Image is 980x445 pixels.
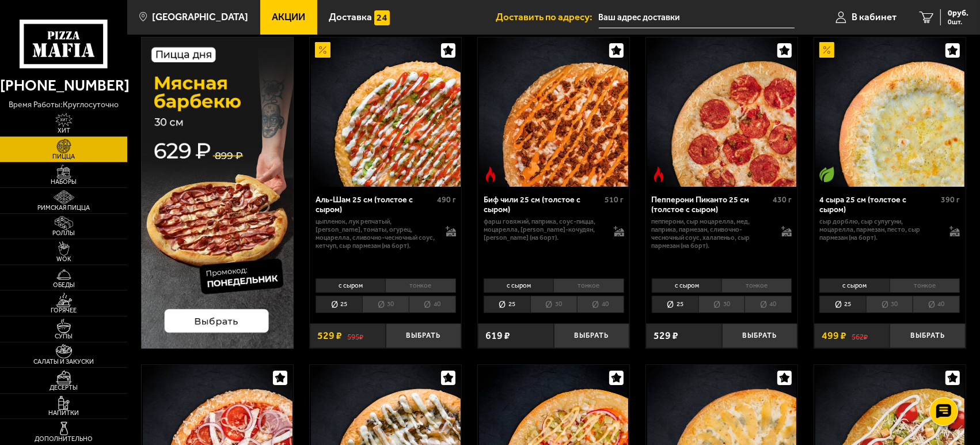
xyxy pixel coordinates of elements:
li: с сыром [484,278,553,293]
a: Острое блюдоПепперони Пиканто 25 см (толстое с сыром) [646,37,797,187]
span: 619 ₽ [485,331,510,341]
li: 40 [745,296,792,312]
span: 0 руб. [948,9,968,17]
span: 390 г [941,195,960,205]
li: тонкое [553,278,624,293]
li: 30 [530,296,577,312]
span: Доставить по адресу: [496,12,599,22]
div: Пепперони Пиканто 25 см (толстое с сыром) [652,195,770,214]
li: 40 [577,296,624,312]
span: 510 г [605,195,624,205]
span: [GEOGRAPHIC_DATA] [152,12,248,22]
button: Выбрать [722,323,798,348]
li: тонкое [385,278,455,293]
li: 30 [866,296,913,312]
img: Вегетарианское блюдо [819,167,835,182]
li: 30 [362,296,409,312]
span: 529 ₽ [317,331,342,341]
img: Акционный [819,42,835,58]
a: АкционныйАль-Шам 25 см (толстое с сыром) [310,37,461,187]
li: 25 [819,296,866,312]
img: Острое блюдо [651,167,667,182]
s: 595 ₽ [347,331,363,341]
img: 4 сыра 25 см (толстое с сыром) [815,37,965,187]
li: с сыром [652,278,721,293]
span: В кабинет [852,12,897,22]
div: Биф чили 25 см (толстое с сыром) [484,195,602,214]
img: Акционный [315,42,331,58]
p: сыр дорблю, сыр сулугуни, моцарелла, пармезан, песто, сыр пармезан (на борт). [819,217,939,242]
li: 25 [484,296,530,312]
li: 40 [913,296,960,312]
span: Акции [272,12,305,22]
span: 0 шт. [948,18,968,25]
a: АкционныйВегетарианское блюдо4 сыра 25 см (толстое с сыром) [814,37,966,187]
div: Аль-Шам 25 см (толстое с сыром) [316,195,434,214]
span: 430 г [773,195,792,205]
li: 25 [316,296,362,312]
li: тонкое [721,278,792,293]
input: Ваш адрес доставки [599,7,795,28]
li: 30 [698,296,745,312]
p: фарш говяжий, паприка, соус-пицца, моцарелла, [PERSON_NAME]-кочудян, [PERSON_NAME] (на борт). [484,217,603,242]
p: цыпленок, лук репчатый, [PERSON_NAME], томаты, огурец, моцарелла, сливочно-чесночный соус, кетчуп... [316,217,435,250]
span: 499 ₽ [822,331,846,341]
img: Биф чили 25 см (толстое с сыром) [479,37,629,187]
s: 562 ₽ [852,331,868,341]
img: Пепперони Пиканто 25 см (толстое с сыром) [647,37,797,187]
span: 490 г [437,195,456,205]
li: с сыром [316,278,385,293]
li: 25 [652,296,698,312]
p: пепперони, сыр Моцарелла, мед, паприка, пармезан, сливочно-чесночный соус, халапеньо, сыр пармеза... [652,217,772,250]
span: Доставка [329,12,372,22]
button: Выбрать [890,323,966,348]
div: 4 сыра 25 см (толстое с сыром) [819,195,938,214]
li: тонкое [890,278,960,293]
li: 40 [409,296,456,312]
li: с сыром [819,278,889,293]
img: Аль-Шам 25 см (толстое с сыром) [311,37,461,187]
span: 529 ₽ [654,331,678,341]
img: 15daf4d41897b9f0e9f617042186c801.svg [374,10,390,26]
a: Острое блюдоБиф чили 25 см (толстое с сыром) [478,37,629,187]
button: Выбрать [386,323,462,348]
button: Выбрать [554,323,630,348]
img: Острое блюдо [483,167,499,182]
